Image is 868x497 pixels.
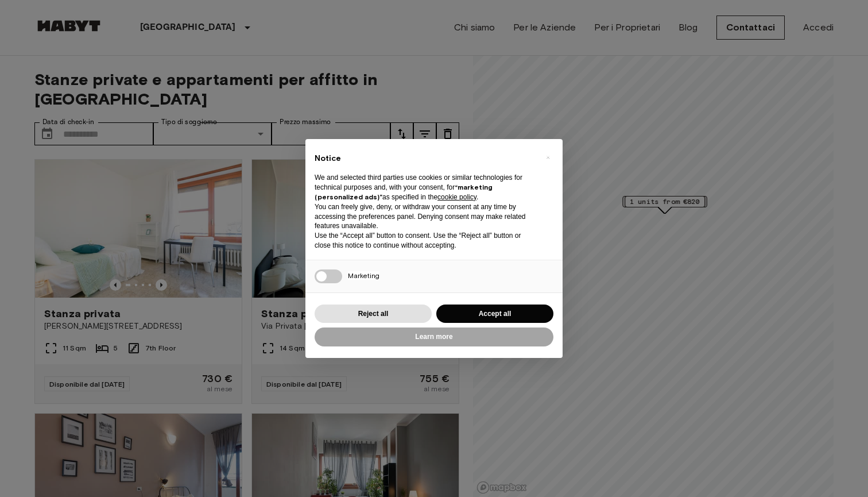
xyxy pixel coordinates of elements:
strong: “marketing (personalized ads)” [315,183,493,201]
p: You can freely give, deny, or withdraw your consent at any time by accessing the preferences pane... [315,202,535,231]
button: Reject all [315,305,432,323]
span: Marketing [348,271,379,280]
span: × [546,151,550,164]
p: We and selected third parties use cookies or similar technologies for technical purposes and, wit... [315,173,535,202]
button: Close this notice [538,148,557,167]
a: cookie policy [437,193,476,201]
p: Use the “Accept all” button to consent. Use the “Reject all” button or close this notice to conti... [315,231,535,251]
button: Learn more [315,328,553,346]
h2: Notice [315,153,535,164]
button: Accept all [436,305,553,323]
